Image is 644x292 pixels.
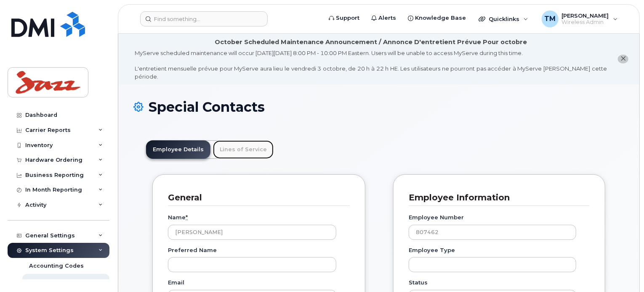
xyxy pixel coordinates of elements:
[168,246,217,254] label: Preferred Name
[618,55,628,63] button: close notification
[168,192,343,203] h3: General
[168,279,184,287] label: Email
[135,49,607,80] div: MyServe scheduled maintenance will occur [DATE][DATE] 8:00 PM - 10:00 PM Eastern. Users will be u...
[215,38,527,47] div: October Scheduled Maintenance Announcement / Annonce D'entretient Prévue Pour octobre
[213,140,274,159] a: Lines of Service
[186,214,188,221] abbr: required
[409,246,455,254] label: Employee Type
[133,100,624,114] h1: Special Contacts
[168,213,188,221] label: Name
[146,140,210,159] a: Employee Details
[409,279,428,287] label: Status
[409,213,464,221] label: Employee Number
[409,192,583,203] h3: Employee Information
